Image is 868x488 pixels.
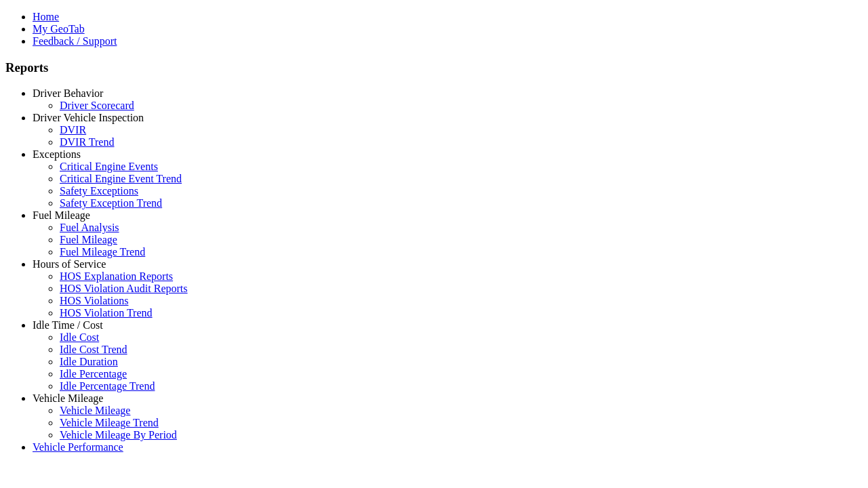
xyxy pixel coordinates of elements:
a: Safety Exception Trend [60,197,162,209]
a: Driver Vehicle Inspection [33,112,144,123]
a: Fuel Analysis [60,222,119,233]
h3: Reports [5,60,863,75]
a: HOS Violation Audit Reports [60,283,188,294]
a: Hours of Service [33,258,106,270]
a: Exceptions [33,148,81,160]
a: Idle Cost [60,331,99,343]
a: Fuel Mileage [33,209,90,221]
a: Idle Percentage Trend [60,380,155,392]
a: Vehicle Mileage [33,392,103,404]
a: DVIR [60,124,86,136]
a: Feedback / Support [33,35,117,47]
a: HOS Violations [60,295,128,306]
a: Fuel Mileage Trend [60,246,145,258]
a: Safety Exceptions [60,185,138,197]
a: Idle Time / Cost [33,319,103,331]
a: Idle Cost Trend [60,344,127,355]
a: Vehicle Mileage [60,405,130,416]
a: Critical Engine Event Trend [60,173,182,184]
a: Home [33,11,59,22]
a: Fuel Mileage [60,234,117,245]
a: Critical Engine Events [60,161,158,172]
a: DVIR Trend [60,136,114,148]
a: Driver Behavior [33,87,103,99]
a: Vehicle Performance [33,441,123,453]
a: Vehicle Mileage By Period [60,429,177,441]
a: Idle Duration [60,356,118,367]
a: HOS Violation Trend [60,307,153,319]
a: My GeoTab [33,23,85,35]
a: Vehicle Mileage Trend [60,417,159,428]
a: Driver Scorecard [60,100,134,111]
a: Idle Percentage [60,368,127,380]
a: HOS Explanation Reports [60,270,173,282]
